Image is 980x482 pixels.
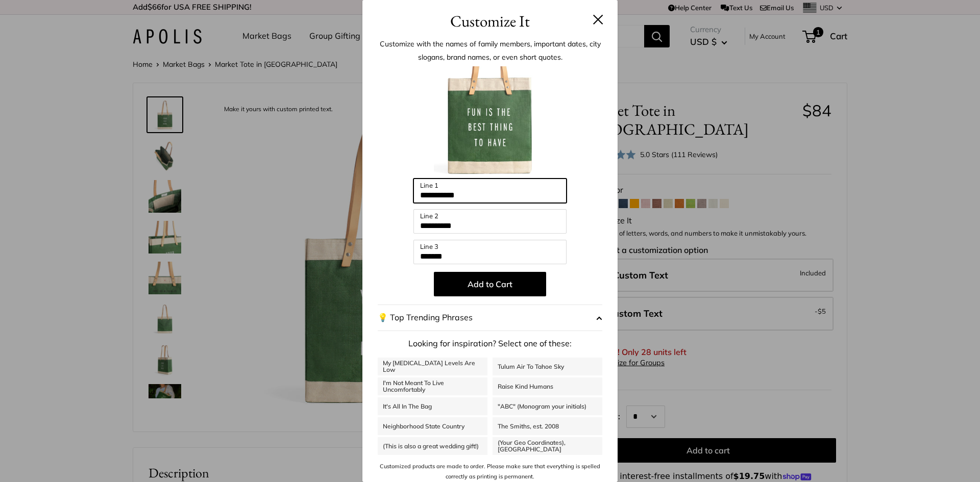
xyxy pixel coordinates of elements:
[378,9,602,33] h3: Customize It
[378,37,602,64] p: Customize with the names of family members, important dates, city slogans, brand names, or even s...
[378,461,602,482] p: Customized products are made to order. Please make sure that everything is spelled correctly as p...
[493,377,602,395] a: Raise Kind Humans
[378,437,487,455] a: (This is also a great wedding gift!)
[378,397,487,415] a: It's All In The Bag
[493,437,602,455] a: (Your Geo Coordinates), [GEOGRAPHIC_DATA]
[434,272,546,296] button: Add to Cart
[378,417,487,435] a: Neighborhood State Country
[378,377,487,395] a: I'm Not Meant To Live Uncomfortably
[434,66,546,179] img: customizer-prod
[493,358,602,375] a: Tulum Air To Tahoe Sky
[378,358,487,375] a: My [MEDICAL_DATA] Levels Are Low
[378,336,602,351] p: Looking for inspiration? Select one of these:
[378,305,602,331] button: 💡 Top Trending Phrases
[493,397,602,415] a: "ABC" (Monogram your initials)
[493,417,602,435] a: The Smiths, est. 2008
